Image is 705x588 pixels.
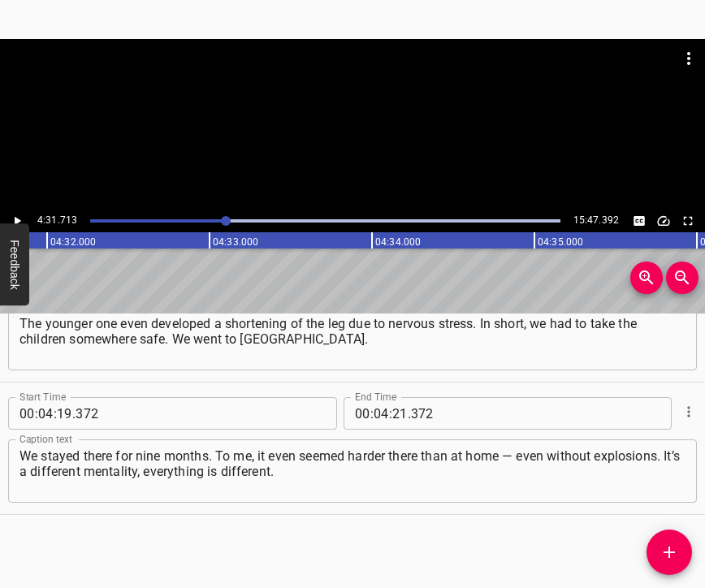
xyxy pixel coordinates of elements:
[411,397,560,430] input: 372
[50,236,96,248] text: 04:32.000
[408,397,411,430] span: .
[573,214,619,226] span: 15:47.392
[72,397,76,430] span: .
[76,397,224,430] input: 372
[678,401,699,422] button: Cue Options
[90,219,560,223] div: Play progress
[629,210,650,231] button: Toggle captions
[35,397,38,430] span: :
[38,397,54,430] input: 04
[677,210,699,231] button: Toggle fullscreen
[630,262,663,294] button: Zoom In
[57,397,72,430] input: 19
[19,316,686,362] textarea: The younger one even developed a shortening of the leg due to nervous stress. In short, we had to...
[37,214,77,226] span: 4:31.713
[653,210,674,231] button: Change Playback Speed
[19,397,35,430] input: 00
[375,236,421,248] text: 04:34.000
[374,397,389,430] input: 04
[370,397,374,430] span: :
[389,397,392,430] span: :
[19,448,686,495] textarea: We stayed there for nine months. To me, it even seemed harder there than at home — even without e...
[54,397,57,430] span: :
[355,397,370,430] input: 00
[392,397,408,430] input: 21
[678,391,697,433] div: Cue Options
[538,236,583,248] text: 04:35.000
[213,236,258,248] text: 04:33.000
[647,530,692,575] button: Add Cue
[666,262,699,294] button: Zoom Out
[6,210,28,231] button: Play/Pause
